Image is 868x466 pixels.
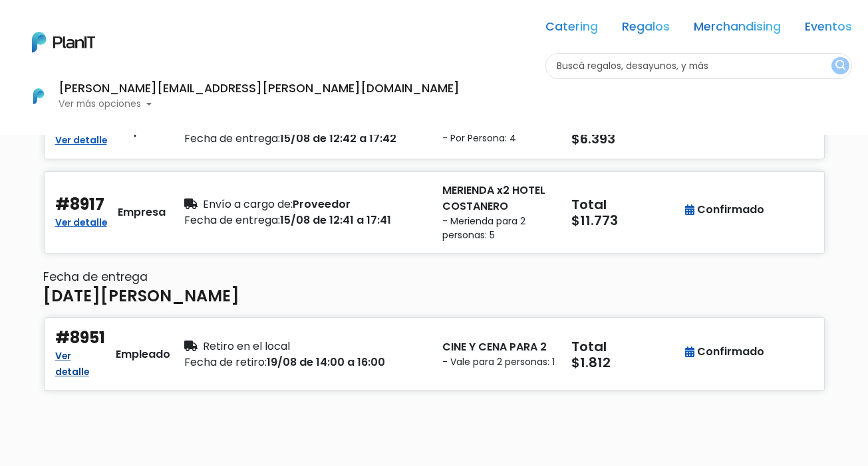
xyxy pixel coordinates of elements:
[545,53,852,79] input: Buscá regalos, desayunos, y más
[16,79,460,114] button: PlanIt Logo [PERSON_NAME][EMAIL_ADDRESS][PERSON_NAME][DOMAIN_NAME] Ver más opciones
[43,287,239,306] h4: [DATE][PERSON_NAME]
[442,214,555,242] small: - Merienda para 2 personas: 5
[184,354,267,370] span: Fecha de retiro:
[571,339,682,354] h5: Total
[203,196,293,212] span: Envío a cargo de:
[805,21,852,37] a: Eventos
[184,212,280,228] span: Fecha de entrega:
[118,204,166,220] div: Empresa
[685,344,764,360] div: Confirmado
[55,131,107,147] a: Ver detalle
[184,354,426,370] div: 19/08 de 14:00 a 16:00
[32,32,95,52] img: PlanIt Logo
[59,100,460,109] p: Ver más opciones
[835,60,845,72] img: search_button-432b6d5273f82d61273b3651a40e1bd1b912527efae98b1b7a1b2c0702e16a8d.svg
[545,21,598,37] a: Catering
[116,347,170,362] div: Empleado
[43,171,825,254] button: #8917 Ver detalle Empresa Envío a cargo de:Proveedor Fecha de entrega:15/08 de 12:41 a 17:41 MERI...
[55,213,107,229] a: Ver detalle
[184,212,426,228] div: 15/08 de 12:41 a 17:41
[442,131,555,145] small: - Por Persona: 4
[184,196,426,212] div: Proveedor
[24,82,53,111] img: PlanIt Logo
[43,317,825,392] button: #8951 Ver detalle Empleado Retiro en el local Fecha de retiro:19/08 de 14:00 a 16:00 CINE Y CENA ...
[571,354,684,370] h5: $1.812
[694,21,781,37] a: Merchandising
[571,131,684,147] h5: $6.393
[184,131,280,146] span: Fecha de entrega:
[442,183,555,214] p: MERIENDA x2 HOTEL COSTANERO
[442,339,555,355] p: CINE Y CENA PARA 2
[571,196,682,212] h5: Total
[203,339,290,354] span: Retiro en el local
[571,212,684,228] h5: $11.773
[442,355,555,369] small: - Vale para 2 personas: 1
[59,83,460,95] h6: [PERSON_NAME][EMAIL_ADDRESS][PERSON_NAME][DOMAIN_NAME]
[55,329,105,348] h4: #8951
[622,21,670,37] a: Regalos
[184,131,426,147] div: 15/08 de 12:42 a 17:42
[55,347,89,378] a: Ver detalle
[69,13,192,39] div: ¿Necesitás ayuda?
[55,195,104,214] h4: #8917
[685,202,764,218] div: Confirmado
[43,270,825,284] h6: Fecha de entrega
